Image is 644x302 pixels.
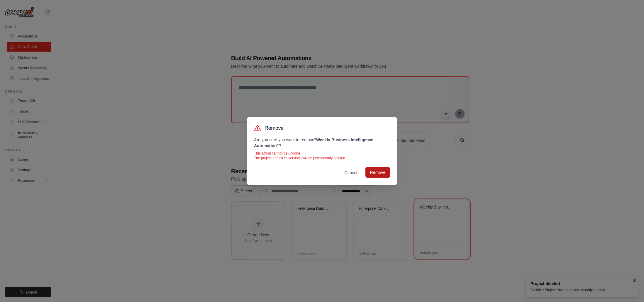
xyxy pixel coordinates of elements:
[265,124,284,132] h3: Remove
[254,137,390,149] p: Are you sure you want to remove ?
[340,167,362,178] button: Cancel
[254,151,390,156] p: This action cannot be undone.
[254,156,390,160] p: The project and all its versions will be permanently deleted.
[365,167,390,178] button: Remove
